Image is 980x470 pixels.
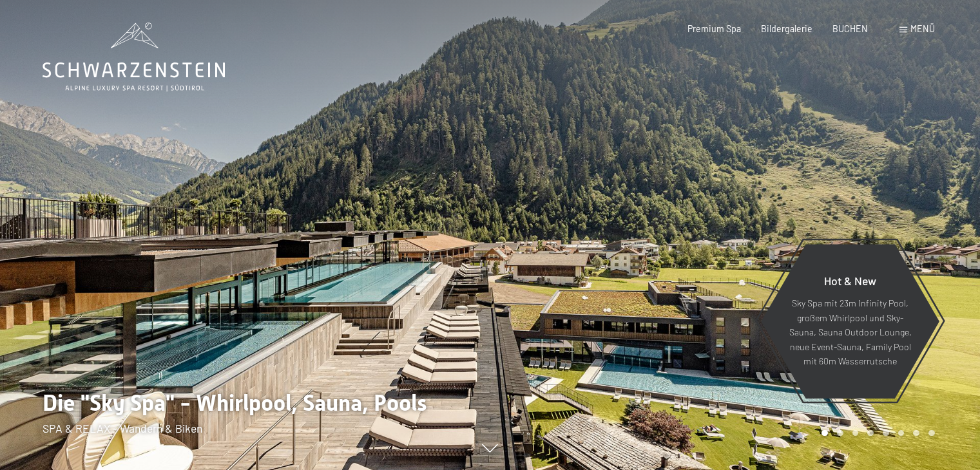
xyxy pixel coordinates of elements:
span: Menü [910,23,935,34]
div: Carousel Page 1 (Current Slide) [821,430,828,437]
div: Carousel Page 6 [898,430,905,437]
p: Sky Spa mit 23m Infinity Pool, großem Whirlpool und Sky-Sauna, Sauna Outdoor Lounge, neue Event-S... [789,296,912,369]
div: Carousel Page 3 [852,430,859,437]
a: BUCHEN [832,23,868,34]
div: Carousel Page 8 [928,430,935,437]
div: Carousel Page 4 [867,430,874,437]
div: Carousel Pagination [817,430,934,437]
div: Carousel Page 2 [837,430,843,437]
a: Hot & New Sky Spa mit 23m Infinity Pool, großem Whirlpool und Sky-Sauna, Sauna Outdoor Lounge, ne... [760,243,940,399]
div: Carousel Page 7 [913,430,919,437]
a: Bildergalerie [761,23,812,34]
a: Premium Spa [687,23,741,34]
span: Hot & New [824,274,876,288]
div: Carousel Page 5 [883,430,889,437]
